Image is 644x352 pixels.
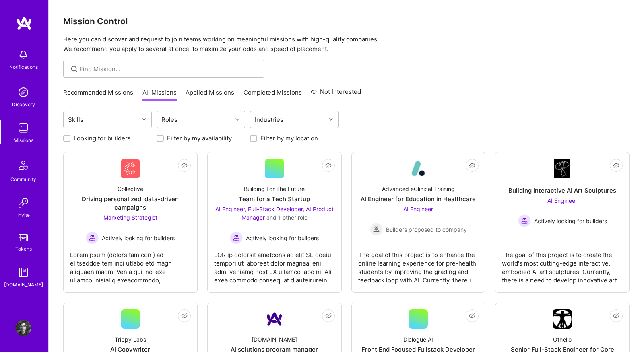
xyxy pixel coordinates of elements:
[214,159,335,286] a: Building For The FutureTeam for a Tech StartupAI Engineer, Full-Stack Developer, AI Product Manag...
[260,134,318,142] label: Filter by my location
[534,217,607,225] span: Actively looking for builders
[311,87,361,101] a: Not Interested
[186,88,234,101] a: Applied Missions
[118,185,143,193] div: Collective
[79,65,258,73] input: Find Mission...
[518,214,531,227] img: Actively looking for builders
[403,206,433,212] span: AI Engineer
[613,313,619,319] i: icon EyeClosed
[17,211,30,219] div: Invite
[181,162,188,169] i: icon EyeClosed
[252,335,297,344] div: [DOMAIN_NAME]
[469,313,475,319] i: icon EyeClosed
[230,231,243,244] img: Actively looking for builders
[508,186,616,195] div: Building Interactive AI Art Sculptures
[215,206,334,221] span: AI Engineer, Full-Stack Developer, AI Product Manager
[329,117,333,121] i: icon Chevron
[9,63,38,71] div: Notifications
[214,244,335,284] div: LOR ip dolorsit ametcons ad elit SE doeiu-tempori ut laboreet dolor magnaal eni admi veniamq nost...
[70,64,79,74] i: icon SearchGrey
[12,100,35,109] div: Discovery
[4,280,43,289] div: [DOMAIN_NAME]
[235,117,239,121] i: icon Chevron
[159,114,180,126] div: Roles
[121,159,140,178] img: Company Logo
[15,195,31,211] img: Invite
[19,234,28,241] img: tokens
[265,309,284,329] img: Company Logo
[63,88,133,101] a: Recommended Missions
[358,159,479,286] a: Company LogoAdvanced eClinical TrainingAI Engineer for Education in HealthcareAI Engineer Builder...
[386,225,467,234] span: Builders proposed to company
[74,134,131,142] label: Looking for builders
[244,88,302,101] a: Completed Missions
[554,159,570,178] img: Company Logo
[553,335,572,344] div: Othello
[553,309,572,329] img: Company Logo
[70,159,191,286] a: Company LogoCollectiveDriving personalized, data-driven campaignsMarketing Strategist Actively lo...
[86,231,99,244] img: Actively looking for builders
[502,244,623,284] div: The goal of this project is to create the world's most cutting-edge interactive, embodied AI art ...
[181,313,188,319] i: icon EyeClosed
[70,195,191,212] div: Driving personalized, data-driven campaigns
[244,185,305,193] div: Building For The Future
[239,195,310,203] div: Team for a Tech Startup
[142,117,146,121] i: icon Chevron
[409,159,428,178] img: Company Logo
[469,162,475,169] i: icon EyeClosed
[361,195,476,203] div: AI Engineer for Education in Healthcare
[403,335,433,344] div: Dialogue AI
[358,244,479,284] div: The goal of this project is to enhance the online learning experience for pre-health students by ...
[370,223,383,236] img: Builders proposed to company
[63,35,630,54] p: Here you can discover and request to join teams working on meaningful missions with high-quality ...
[103,214,157,221] span: Marketing Strategist
[167,134,232,142] label: Filter by my availability
[14,156,33,175] img: Community
[613,162,619,169] i: icon EyeClosed
[325,162,332,169] i: icon EyeClosed
[102,234,175,242] span: Actively looking for builders
[502,159,623,286] a: Company LogoBuilding Interactive AI Art SculpturesAI Engineer Actively looking for buildersActive...
[10,175,36,183] div: Community
[325,313,332,319] i: icon EyeClosed
[66,114,85,126] div: Skills
[15,245,32,253] div: Tokens
[115,335,146,344] div: Trippy Labs
[246,234,319,242] span: Actively looking for builders
[253,114,285,126] div: Industries
[63,16,630,26] h3: Mission Control
[15,320,31,336] img: User Avatar
[547,197,577,204] span: AI Engineer
[142,88,177,101] a: All Missions
[15,264,31,280] img: guide book
[16,16,32,31] img: logo
[15,47,31,63] img: bell
[15,84,31,100] img: discovery
[15,120,31,136] img: teamwork
[266,214,308,221] span: and 1 other role
[382,185,455,193] div: Advanced eClinical Training
[14,136,33,144] div: Missions
[70,244,191,284] div: Loremipsum (dolorsitam.con ) ad elitseddoe tem inci utlabo etd magn aliquaenimadm. Venia qui-no-e...
[13,320,33,336] a: User Avatar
